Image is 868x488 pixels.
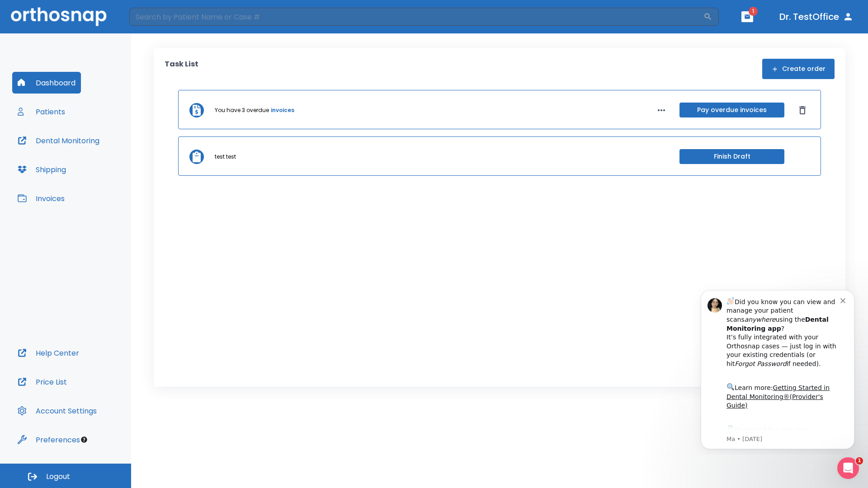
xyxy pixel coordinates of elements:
[12,342,85,364] button: Help Center
[12,101,71,122] button: Patients
[271,106,294,114] a: invoices
[165,59,198,79] p: Task List
[776,9,857,25] button: Dr. TestOffice
[46,472,70,482] span: Logout
[12,72,81,94] button: Dashboard
[679,103,784,117] button: Pay overdue invoices
[837,457,859,479] iframe: Intercom live chat
[215,106,269,114] p: You have 3 overdue
[679,149,784,164] button: Finish Draft
[12,400,102,422] button: Account Settings
[12,159,71,180] button: Shipping
[11,7,107,26] img: Orthosnap
[749,7,758,16] span: 1
[12,130,105,151] button: Dental Monitoring
[856,457,863,465] span: 1
[12,188,70,209] button: Invoices
[39,142,153,188] div: Download the app: | ​ Let us know if you need help getting started!
[215,153,236,161] p: test test
[795,103,810,117] button: Dismiss
[12,429,85,450] button: Preferences
[39,153,153,161] p: Message from Ma, sent 6w ago
[129,8,703,26] input: Search by Patient Name or Case #
[80,436,88,444] div: Tooltip anchor
[153,14,160,21] button: Dismiss notification
[39,144,120,160] a: App Store
[762,59,835,79] button: Create order
[12,371,72,393] button: Price List
[687,282,868,455] iframe: Intercom notifications message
